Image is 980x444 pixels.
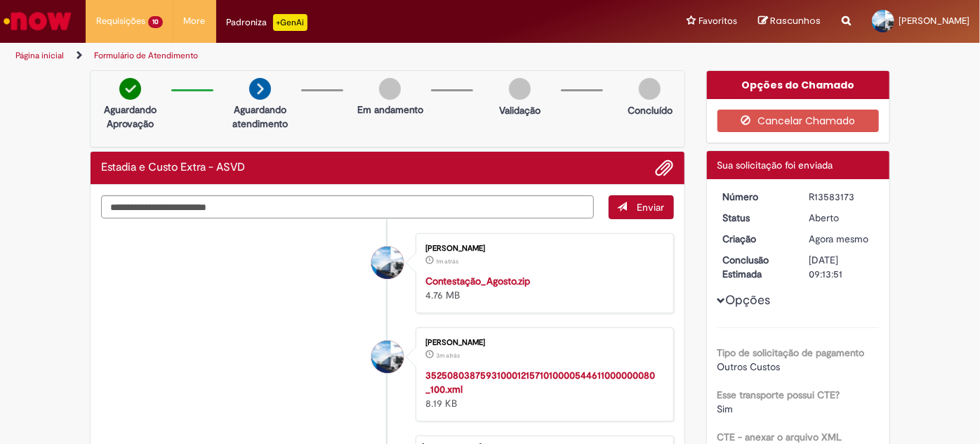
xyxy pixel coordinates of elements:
a: Página inicial [15,50,64,61]
b: CTE - anexar o arquivo XML [717,431,842,443]
a: Rascunhos [758,15,821,28]
div: Padroniza [227,14,307,31]
h2: Estadia e Custo Extra - ASVD Histórico de tíquete [101,162,245,174]
div: 4.76 MB [425,274,659,302]
p: Concluído [628,103,673,117]
img: ServiceNow [1,7,74,35]
p: +GenAi [273,14,307,31]
div: 8.19 KB [425,368,659,410]
div: Alexsandra Karina Pelissoli [371,341,404,373]
b: Tipo de solicitação de pagamento [717,346,865,359]
a: Formulário de Atendimento [94,50,198,61]
a: 35250803875931000121571010000544611000000080_100.xml [425,369,655,396]
ul: Trilhas de página [11,43,643,69]
dt: Conclusão Estimada [713,253,799,281]
img: arrow-next.png [249,78,271,100]
time: 30/09/2025 17:10:56 [436,351,460,360]
span: Agora mesmo [809,233,868,245]
div: [PERSON_NAME] [425,339,659,347]
dt: Status [713,211,799,225]
span: More [184,14,206,28]
dt: Criação [713,232,799,246]
p: Aguardando atendimento [226,103,294,131]
div: R13583173 [809,190,874,204]
button: Adicionar anexos [656,159,674,177]
span: 3m atrás [436,351,460,360]
span: 1m atrás [436,257,458,266]
span: Requisições [96,14,145,28]
span: Favoritos [698,14,737,28]
div: Opções do Chamado [707,71,890,99]
span: Enviar [637,201,665,214]
button: Enviar [609,195,674,219]
img: check-circle-green.png [119,78,141,100]
p: Em andamento [357,103,423,117]
span: 10 [148,16,163,28]
span: Rascunhos [770,14,821,27]
span: Outros Custos [717,360,781,373]
img: img-circle-grey.png [509,78,531,100]
span: Sua solicitação foi enviada [717,159,833,171]
a: Contestação_Agosto.zip [425,275,530,287]
img: img-circle-grey.png [639,78,661,100]
button: Cancelar Chamado [717,110,880,132]
span: [PERSON_NAME] [899,15,969,27]
span: Sim [717,403,734,415]
dt: Número [713,190,799,204]
div: 30/09/2025 17:13:45 [809,232,874,246]
b: Esse transporte possui CTE? [717,388,840,401]
time: 30/09/2025 17:12:30 [436,257,458,266]
div: Alexsandra Karina Pelissoli [371,247,404,279]
div: [PERSON_NAME] [425,244,659,253]
p: Aguardando Aprovação [96,103,164,131]
p: Validação [499,103,541,117]
img: img-circle-grey.png [379,78,401,100]
div: [DATE] 09:13:51 [809,253,874,281]
textarea: Digite sua mensagem aqui... [101,195,594,218]
div: Aberto [809,211,874,225]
